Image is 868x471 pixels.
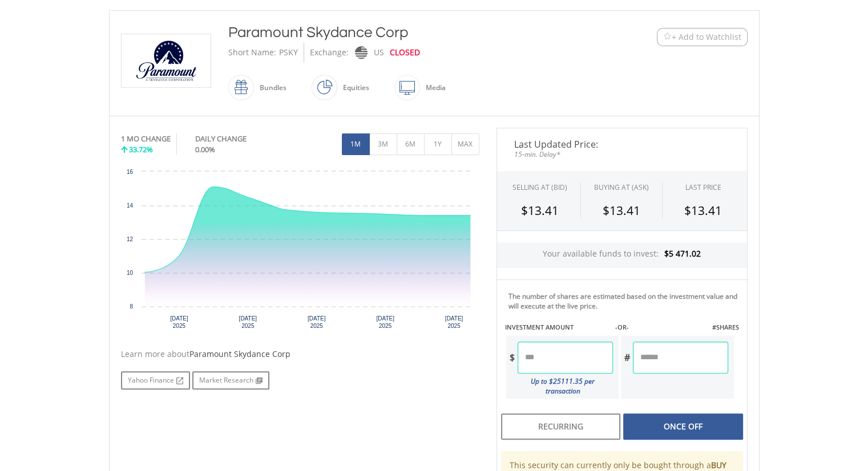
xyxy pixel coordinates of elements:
div: Recurring [501,413,620,440]
button: 1Y [424,133,452,155]
text: [DATE] 2025 [307,315,325,329]
button: 6M [397,133,425,155]
div: Exchange: [310,43,349,63]
label: #SHARES [712,323,738,332]
img: Watchlist [663,33,672,41]
div: The number of shares are estimated based on the investment value and will execute at the live price. [508,291,742,311]
span: 0.00% [195,144,215,155]
text: 8 [130,303,133,310]
div: DAILY CHANGE [195,133,285,144]
span: Paramount Skydance Corp [189,348,290,359]
span: $13.41 [521,202,559,218]
a: Market Research [192,371,269,389]
div: Chart. Highcharts interactive chart. [121,166,479,337]
div: Equities [337,74,369,101]
img: EQU.US.PSKY.png [123,34,209,87]
span: $13.41 [603,202,640,218]
text: [DATE] 2025 [445,315,463,329]
button: 3M [369,133,397,155]
text: [DATE] 2025 [239,315,257,329]
div: Media [420,74,446,101]
div: Your available funds to invest: [497,242,747,268]
div: US [374,43,384,63]
div: Paramount Skydance Corp [228,22,587,43]
span: $5 471.02 [664,248,701,259]
label: -OR- [615,323,628,332]
span: + Add to Watchlist [672,31,741,43]
span: 33.72% [129,144,153,155]
text: 12 [126,236,133,242]
div: Once Off [623,413,742,440]
svg: Interactive chart [121,166,479,337]
text: [DATE] 2025 [170,315,188,329]
div: Up to $25111.35 per transaction [506,373,613,399]
span: $13.41 [684,202,722,218]
span: Last Updated Price: [506,140,738,149]
text: [DATE] 2025 [376,315,394,329]
text: 10 [126,270,133,276]
div: $ [506,342,518,373]
div: LAST PRICE [685,182,721,192]
span: 15-min. Delay* [506,149,738,160]
button: MAX [451,133,479,155]
text: 16 [126,169,133,175]
div: CLOSED [390,43,420,63]
div: # [621,342,633,373]
div: Learn more about [121,348,479,360]
img: nasdaq.png [354,46,367,59]
text: 14 [126,202,133,209]
div: Short Name: [228,43,276,63]
span: BUYING AT (ASK) [594,182,649,192]
div: PSKY [279,43,298,63]
div: 1 MO CHANGE [121,133,171,144]
button: 1M [342,133,370,155]
div: Bundles [254,74,286,101]
div: SELLING AT (BID) [512,182,567,192]
a: Yahoo Finance [121,371,190,389]
label: INVESTMENT AMOUNT [505,323,574,332]
button: Watchlist + Add to Watchlist [657,28,748,46]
